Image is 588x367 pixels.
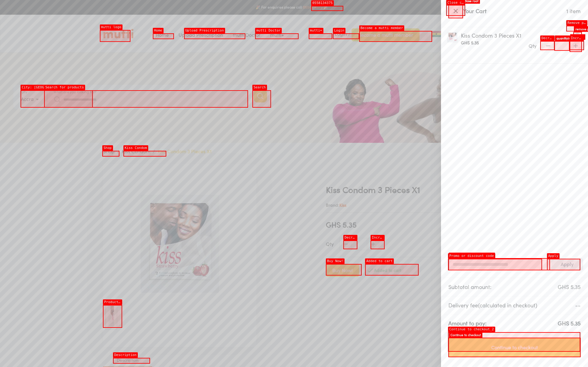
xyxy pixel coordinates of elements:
p: Amount to pay: [448,319,487,328]
button: Continue to checkout [448,338,581,357]
img: Remove Product [575,33,580,38]
p: Qty [529,42,537,50]
p: Delivery fee (calculated in checkout) [448,301,561,310]
div: GHS 5.35 [461,40,479,59]
p: -- [575,301,581,310]
p: Subtotal amount: [448,283,492,291]
p: Your Cart [463,7,487,15]
span: Continue to checkout [455,343,574,352]
p: GHS 5.35 [558,283,581,291]
span: increase [570,40,582,52]
p: GHS 5.35 [558,319,581,328]
p: Kiss Condom 3 Pieces X1 [461,32,570,40]
p: 1 item [566,7,581,15]
img: Kiss Condom 3 Pieces X1 [447,32,458,43]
